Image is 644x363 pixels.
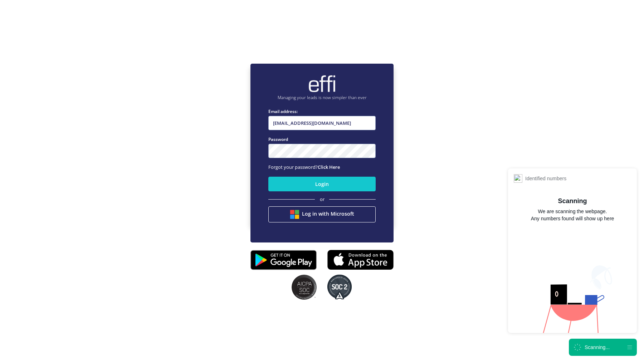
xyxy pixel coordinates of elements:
img: SOC2 badges [292,275,317,300]
label: Email address: [268,108,376,115]
button: Login [268,177,376,191]
img: SOC2 badges [327,275,352,300]
label: Password [268,136,376,143]
input: Enter email [268,116,376,130]
img: btn google [290,210,299,219]
span: Forgot your password? [268,164,340,170]
p: Managing your leads is now simpler than ever [268,94,376,101]
span: or [320,196,325,203]
a: Click Here [318,164,340,170]
img: appstore.8725fd3.png [327,247,394,272]
img: playstore.0fabf2e.png [250,245,317,275]
img: brand-logo.ec75409.png [308,75,336,93]
button: Log in with Microsoft [268,206,376,222]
